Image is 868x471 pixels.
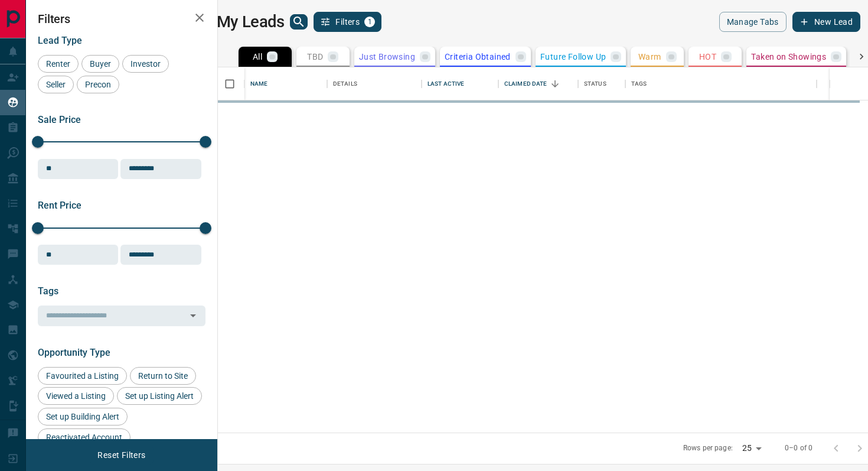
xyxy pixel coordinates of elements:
button: Reset Filters [90,445,153,465]
div: Claimed Date [498,67,578,100]
p: HOT [699,53,716,61]
p: Just Browsing [359,53,415,61]
span: Favourited a Listing [42,371,123,381]
div: Set up Building Alert [38,408,128,425]
span: Return to Site [134,371,192,381]
p: 0–0 of 0 [785,443,812,453]
p: Warm [638,53,661,61]
div: Renter [38,55,79,73]
span: Tags [38,285,58,297]
p: Future Follow Up [540,53,606,61]
div: Name [250,67,268,100]
span: Lead Type [38,35,82,46]
span: Reactivated Account [42,433,126,442]
p: Rows per page: [683,443,733,453]
button: New Lead [792,12,860,32]
span: Set up Building Alert [42,412,123,421]
div: Buyer [81,55,119,73]
div: Claimed Date [504,67,547,100]
div: Investor [122,55,169,73]
div: Set up Listing Alert [117,387,202,405]
button: Sort [547,76,563,92]
p: TBD [307,53,323,61]
span: Set up Listing Alert [121,391,198,401]
span: Investor [126,59,165,69]
div: Name [244,67,327,100]
span: Sale Price [38,114,81,125]
button: Open [185,307,201,324]
div: Return to Site [130,367,196,385]
div: Favourited a Listing [38,367,127,385]
div: Status [584,67,606,100]
p: Taken on Showings [751,53,826,61]
p: Criteria Obtained [445,53,511,61]
span: Precon [81,80,115,89]
h2: Filters [38,12,205,26]
p: All [253,53,262,61]
div: Last Active [422,67,498,100]
h1: My Leads [217,12,285,31]
span: 1 [366,18,374,26]
span: Viewed a Listing [42,391,110,401]
div: Reactivated Account [38,428,130,446]
div: Status [578,67,625,100]
span: Opportunity Type [38,347,110,358]
div: Last Active [428,67,464,100]
div: Seller [38,76,74,93]
span: Seller [42,80,70,89]
div: Tags [631,67,647,100]
div: Precon [77,76,119,93]
span: Buyer [86,59,115,69]
span: Renter [42,59,74,69]
div: Viewed a Listing [38,387,114,405]
button: Manage Tabs [719,12,787,32]
div: Tags [625,67,817,100]
div: Details [327,67,422,100]
div: 25 [738,440,766,457]
button: search button [290,14,308,30]
span: Rent Price [38,200,81,211]
div: Details [333,67,357,100]
button: Filters1 [314,12,381,32]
